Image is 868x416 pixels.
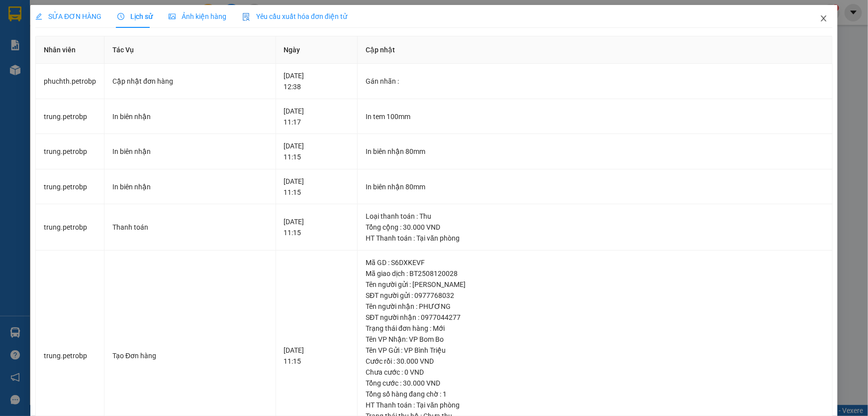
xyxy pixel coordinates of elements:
[112,181,267,192] div: In biên nhận
[366,367,824,378] div: Chưa cước : 0 VND
[366,233,824,244] div: HT Thanh toán : Tại văn phòng
[242,12,347,20] span: Yêu cầu xuất hóa đơn điện tử
[366,290,824,301] div: SĐT người gửi : 0977768032
[366,334,824,345] div: Tên VP Nhận: VP Bom Bo
[36,134,104,169] td: trung.petrobp
[35,12,101,20] span: SỬA ĐƠN HÀNG
[284,106,350,128] div: [DATE] 11:17
[112,146,267,157] div: In biên nhận
[358,36,833,64] th: Cập nhật
[366,378,824,389] div: Tổng cước : 30.000 VND
[276,36,358,64] th: Ngày
[366,222,824,233] div: Tổng cộng : 30.000 VND
[104,36,276,64] th: Tác Vụ
[36,36,104,64] th: Nhân viên
[366,345,824,356] div: Tên VP Gửi : VP Bình Triệu
[366,400,824,411] div: HT Thanh toán : Tại văn phòng
[810,5,838,33] button: Close
[284,140,350,162] div: [DATE] 11:15
[112,76,267,87] div: Cập nhật đơn hàng
[366,76,824,87] div: Gán nhãn :
[112,350,267,361] div: Tạo Đơn hàng
[284,216,350,238] div: [DATE] 11:15
[36,169,104,205] td: trung.petrobp
[36,99,104,135] td: trung.petrobp
[366,181,824,192] div: In biên nhận 80mm
[284,176,350,198] div: [DATE] 11:15
[366,257,824,268] div: Mã GD : S6DXKEVF
[366,146,824,157] div: In biên nhận 80mm
[366,111,824,122] div: In tem 100mm
[366,312,824,323] div: SĐT người nhận : 0977044277
[35,13,42,20] span: edit
[36,64,104,99] td: phuchth.petrobp
[169,13,176,20] span: picture
[366,323,824,334] div: Trạng thái đơn hàng : Mới
[169,12,226,20] span: Ảnh kiện hàng
[284,345,350,367] div: [DATE] 11:15
[117,12,153,20] span: Lịch sử
[366,389,824,400] div: Tổng số hàng đang chờ : 1
[820,14,828,22] span: close
[242,13,250,21] img: icon
[112,111,267,122] div: In biên nhận
[366,356,824,367] div: Cước rồi : 30.000 VND
[366,211,824,222] div: Loại thanh toán : Thu
[366,279,824,290] div: Tên người gửi : [PERSON_NAME]
[284,70,350,92] div: [DATE] 12:38
[36,204,104,251] td: trung.petrobp
[366,268,824,279] div: Mã giao dịch : BT2508120028
[117,13,124,20] span: clock-circle
[366,301,824,312] div: Tên người nhận : PHƯƠNG
[112,222,267,233] div: Thanh toán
